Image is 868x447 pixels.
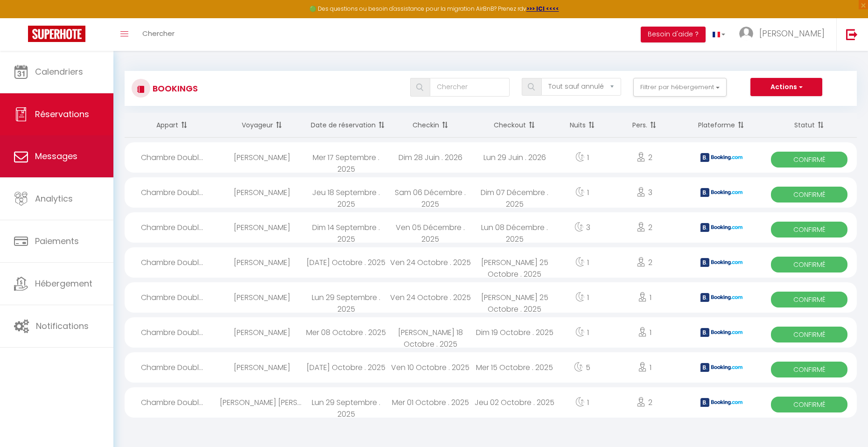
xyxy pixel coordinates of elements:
span: Chercher [142,28,175,38]
button: Filtrer par hébergement [633,78,727,97]
input: Chercher [430,78,510,97]
span: Notifications [36,320,89,332]
img: ... [739,27,753,41]
span: Paiements [35,235,79,247]
th: Sort by channel [681,113,762,138]
th: Sort by booking date [304,113,388,138]
span: [PERSON_NAME] [759,28,825,39]
span: Hébergement [35,278,92,289]
th: Sort by nights [557,113,608,138]
span: Calendriers [35,66,83,77]
img: Super Booking [28,26,85,42]
span: Réservations [35,108,89,120]
h3: Bookings [150,78,198,99]
th: Sort by status [762,113,857,138]
th: Sort by checkout [472,113,556,138]
span: Analytics [35,193,73,204]
th: Sort by checkin [388,113,472,138]
th: Sort by people [608,113,681,138]
button: Actions [750,78,822,97]
img: logout [846,28,858,40]
th: Sort by rentals [125,113,220,138]
button: Besoin d'aide ? [641,27,706,42]
a: >>> ICI <<<< [526,5,559,13]
a: ... [PERSON_NAME] [732,18,836,51]
th: Sort by guest [220,113,304,138]
span: Messages [35,150,77,162]
a: Chercher [135,18,182,51]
